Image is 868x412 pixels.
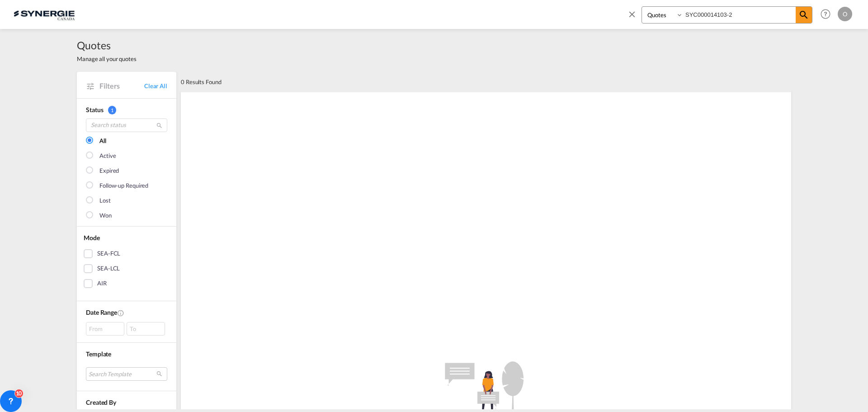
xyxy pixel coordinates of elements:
[99,152,116,161] div: Active
[156,122,163,129] md-icon: icon-magnify
[798,9,809,20] md-icon: icon-magnify
[838,7,852,21] div: O
[97,279,107,288] div: AIR
[99,166,119,175] div: Expired
[97,249,120,258] div: SEA-FCL
[86,322,167,336] span: From To
[818,6,833,22] span: Help
[818,6,838,23] div: Help
[84,264,170,273] md-checkbox: SEA-LCL
[127,322,165,336] div: To
[99,137,106,146] div: All
[86,105,167,114] div: Status 1
[86,308,117,316] span: Date Range
[86,350,111,358] span: Template
[117,309,124,317] md-icon: Created On
[144,82,167,90] a: Clear All
[86,118,167,132] input: Search status
[84,279,170,288] md-checkbox: AIR
[99,181,148,190] div: Follow-up Required
[181,72,222,92] div: 0 Results Found
[84,249,170,258] md-checkbox: SEA-FCL
[77,38,137,52] span: Quotes
[627,6,642,28] span: icon-close
[86,322,124,336] div: From
[14,4,75,24] img: 1f56c880d42311ef80fc7dca854c8e59.png
[77,55,137,63] span: Manage all your quotes
[86,398,116,406] span: Created By
[86,106,103,114] span: Status
[99,196,111,205] div: Lost
[683,7,796,23] input: Enter Quotation Number
[99,81,144,91] span: Filters
[84,234,100,242] span: Mode
[796,7,812,23] span: icon-magnify
[108,106,116,114] span: 1
[627,9,637,19] md-icon: icon-close
[97,264,120,273] div: SEA-LCL
[99,211,112,220] div: Won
